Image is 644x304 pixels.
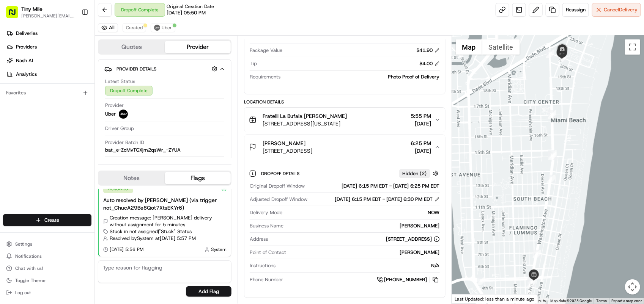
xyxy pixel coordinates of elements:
span: 6:25 PM [411,139,431,147]
button: Notifications [3,251,91,262]
img: 1736555255976-a54dd68f-1ca7-489b-9aae-adbdc363a1c4 [15,138,21,144]
button: [PERSON_NAME][STREET_ADDRESS]6:25 PM[DATE] [244,135,445,159]
span: Pylon [76,188,92,194]
span: [STREET_ADDRESS] [263,147,312,155]
span: bat_e-ZcMvTGXjm2qsWr_-ZYUA [105,147,181,154]
a: 💻API Documentation [61,166,125,180]
div: Location Details [244,99,445,105]
button: Uber [151,23,175,32]
div: 11 [548,152,557,160]
div: 💻 [64,170,70,176]
span: 5:55 PM [411,112,431,120]
div: 12 [548,110,556,119]
span: at [DATE] 5:57 PM [155,235,196,242]
a: Nash AI [3,55,94,67]
button: Chat with us! [3,263,91,274]
span: Reassign [566,6,586,13]
span: Business Name [250,223,283,229]
span: Notifications [15,253,42,259]
button: Notes [99,172,165,184]
span: Tip [250,60,257,67]
button: Start new chat [129,75,138,84]
button: Tiny Mile[PERSON_NAME][EMAIL_ADDRESS] [3,3,79,21]
span: Package Value [250,47,282,54]
button: Map camera controls [625,279,640,295]
span: Hidden ( 2 ) [403,170,427,177]
div: N/A [279,262,439,269]
span: Log out [15,290,31,296]
div: Resolved [103,184,133,193]
span: • [63,138,66,144]
span: Cancel Delivery [604,6,638,13]
button: Provider Details [104,63,225,75]
span: Fratelli La Bufala [PERSON_NAME] [263,112,347,120]
button: See all [118,97,138,106]
span: Created [126,25,143,31]
span: Driver Group [105,125,134,132]
span: Map data ©2025 Google [550,299,592,303]
span: Tiny Mile [21,5,43,13]
span: Chat with us! [15,265,43,271]
div: [DATE] 6:15 PM EDT - [DATE] 6:30 PM EDT [335,196,440,203]
span: Stuck in not assigned | "Stuck" Status [110,228,192,235]
img: uber-new-logo.jpeg [154,25,160,31]
div: 6 [528,276,536,284]
span: [DATE] 5:56 PM [110,246,143,252]
span: Phone Number [250,276,283,283]
span: System [211,246,227,252]
span: Knowledge Base [15,169,58,177]
div: Photo Proof of Delivery [283,74,439,80]
span: • [25,118,28,124]
span: [DATE] [29,118,45,124]
span: Delivery Mode [250,209,282,216]
button: Created [123,23,146,32]
div: 5 [477,277,485,285]
div: Past conversations [8,99,51,105]
span: Resolved by System [110,235,154,242]
span: Toggle Theme [15,277,46,284]
div: [PERSON_NAME] [289,249,439,256]
input: Clear [20,49,125,57]
span: Uber [162,25,172,31]
span: Creation message: [PERSON_NAME] delivery without assignment for 5 minutes [110,215,227,228]
span: Original Dropoff Window [250,183,305,190]
button: All [98,23,118,32]
button: Provider [165,41,231,53]
button: Hidden (2) [399,169,441,178]
img: Google [454,294,479,304]
span: Address [250,236,268,243]
span: Settings [15,241,32,247]
span: [DATE] [411,147,431,155]
span: Create [44,217,59,224]
span: [PERSON_NAME] [263,139,305,147]
img: 5e9a9d7314ff4150bce227a61376b483.jpg [16,72,30,86]
span: [PHONE_NUMBER] [384,276,427,283]
span: Analytics [16,71,37,78]
div: Start new chat [34,72,124,80]
img: Nash [8,8,23,23]
span: Providers [16,44,37,50]
button: Quotes [99,41,165,53]
div: $41.90 [417,47,440,54]
a: [PHONE_NUMBER] [377,276,440,284]
span: [PERSON_NAME] [24,138,61,144]
span: Nash AI [16,57,33,64]
button: Flags [165,172,231,184]
div: Last Updated: less than a minute ago [452,294,538,304]
a: Analytics [3,68,94,80]
span: Original Creation Date [167,3,214,9]
div: 14 [558,54,567,62]
div: [PERSON_NAME][STREET_ADDRESS]6:25 PM[DATE] [244,159,445,298]
div: 9 [547,175,555,183]
button: CancelDelivery [592,3,641,17]
div: We're available if you need us! [34,80,104,86]
button: Reassign [562,3,589,17]
div: 7 [527,279,536,287]
span: Adjusted Dropoff Window [250,196,307,203]
button: Settings [3,239,91,249]
button: [PERSON_NAME][EMAIL_ADDRESS] [21,13,76,19]
span: Instructions [250,262,276,269]
div: Auto resolved by [PERSON_NAME] (via trigger not_ChucA29Be8Qot7XtsEKYr6) [103,196,227,212]
span: [DATE] 05:50 PM [167,9,206,16]
span: [DATE] [67,138,83,144]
